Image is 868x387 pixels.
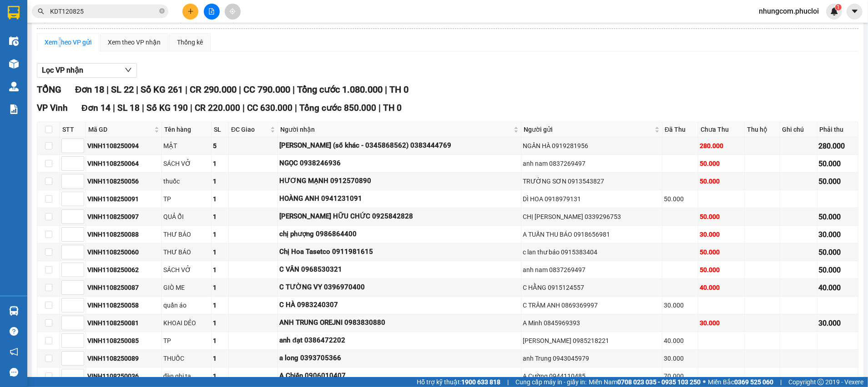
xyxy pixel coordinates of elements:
div: THƯ BÁO [163,247,210,257]
div: 1 [213,371,227,381]
button: plus [182,4,198,20]
div: QUẢ ỔI [163,212,210,222]
div: 70.000 [664,371,696,381]
div: CHỊ [PERSON_NAME] 0339296753 [523,212,661,222]
span: Số KG 190 [146,103,188,113]
span: | [507,377,509,387]
div: C TƯỜNG VY 0396970400 [279,282,520,293]
div: anh đạt 0386472202 [279,335,520,346]
th: Chưa Thu [698,122,744,137]
div: 50.000 [819,264,857,276]
div: 1 [213,176,227,186]
div: THUỐC [163,353,210,363]
div: MẬT [163,141,210,151]
span: Lọc VP nhận [42,64,83,76]
span: search [38,8,44,15]
div: C TRÂM ANH 0869369997 [523,300,661,310]
div: VINH1108250085 [87,336,160,346]
th: SL [212,122,229,137]
button: caret-down [847,4,863,20]
div: đàn ghi ta [163,371,210,381]
div: chị phượng 0986864400 [279,229,520,240]
div: quần áo [163,300,210,310]
span: Miền Nam [589,377,701,387]
span: | [185,84,187,95]
div: VINH1108250058 [87,300,160,310]
td: VINH1108250062 [86,261,162,279]
span: copyright [818,379,824,385]
th: Đã Thu [662,122,698,137]
td: VINH1108250064 [86,155,162,173]
div: VINH1108250036 [87,371,160,381]
div: A TUẤN THU BÁO 0918656981 [523,229,661,239]
div: 50.000 [819,247,857,258]
td: VINH1108250097 [86,208,162,226]
span: | [242,103,245,113]
span: Tổng cước 1.080.000 [297,84,383,95]
div: 40.000 [700,283,742,293]
li: [PERSON_NAME], [PERSON_NAME] [85,22,380,34]
th: Thu hộ [745,122,780,137]
img: logo.jpg [11,11,57,57]
span: close-circle [159,8,165,14]
div: A Chiến 0906010407 [279,371,520,382]
td: VINH1108250056 [86,173,162,190]
span: | [106,84,109,95]
div: A Minh 0845969393 [523,318,661,328]
div: c lan thư báo 0915383404 [523,247,661,257]
div: HOÀNG ANH 0941231091 [279,193,520,204]
span: caret-down [851,7,859,15]
span: | [293,84,295,95]
img: logo-vxr [8,6,20,20]
span: ⚪️ [703,380,706,384]
span: Tổng cước 850.000 [299,103,376,113]
div: Thống kê [177,37,203,47]
div: Xem theo VP gửi [45,37,91,47]
div: 50.000 [700,159,742,169]
span: message [10,368,18,377]
span: 1 [837,4,840,10]
th: STT [60,122,86,137]
span: TH 0 [383,103,402,113]
div: TP [163,194,210,204]
div: VINH1108250060 [87,247,160,257]
span: nhungcom.phucloi [752,5,826,17]
div: Chị Hoa Tasetco 0911981615 [279,247,520,258]
div: 50.000 [819,211,857,223]
img: icon-new-feature [830,7,838,15]
div: 30.000 [819,318,857,329]
div: C VÂN 0968530321 [279,264,520,275]
td: VINH1108250036 [86,367,162,385]
span: aim [229,8,236,15]
td: VINH1108250081 [86,314,162,332]
img: warehouse-icon [9,36,19,46]
span: | [113,103,115,113]
img: warehouse-icon [9,82,19,91]
span: ĐC Giao [231,124,269,134]
td: VINH1108250088 [86,226,162,243]
th: Tên hàng [162,122,212,137]
div: VINH1108250089 [87,353,160,363]
div: VINH1108250091 [87,194,160,204]
th: Phải thu [818,122,858,137]
strong: 1900 633 818 [461,378,500,386]
div: VINH1108250097 [87,212,160,222]
div: 1 [213,353,227,363]
button: Lọc VP nhận [37,63,137,78]
div: 30.000 [700,229,742,239]
div: 1 [213,247,227,257]
span: question-circle [10,327,18,336]
td: VINH1108250060 [86,243,162,261]
div: anh nam 0837269497 [523,265,661,275]
span: file-add [208,8,215,15]
div: Xem theo VP nhận [108,37,161,47]
div: KHOAI DẺO [163,318,210,328]
span: notification [10,347,18,356]
span: CR 220.000 [195,103,240,113]
span: Hỗ trợ kỹ thuật: [417,377,500,387]
strong: 0708 023 035 - 0935 103 250 [617,378,701,386]
div: 50.000 [700,176,742,186]
span: TH 0 [389,84,409,95]
div: 5 [213,141,227,151]
span: | [780,377,782,387]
